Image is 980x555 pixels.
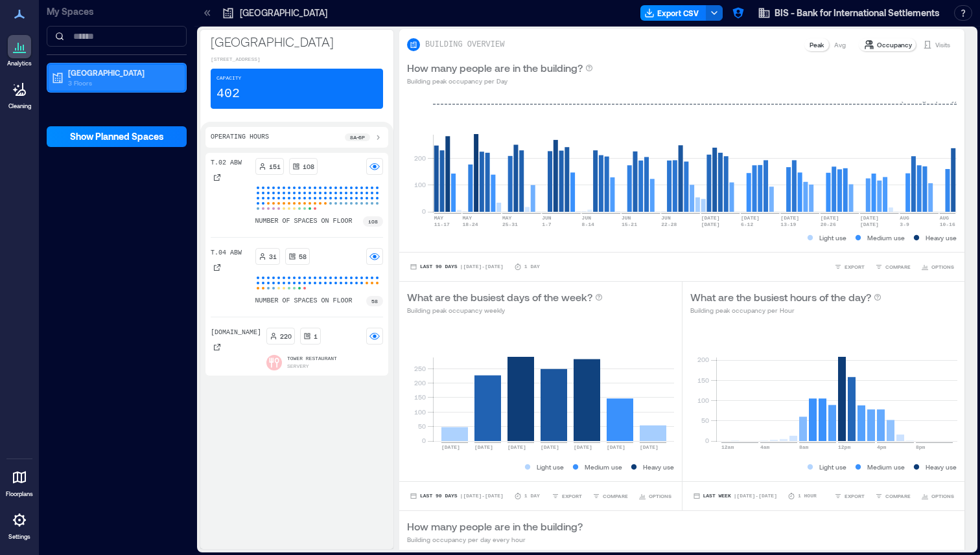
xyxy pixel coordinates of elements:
[810,40,824,50] p: Peak
[585,462,622,472] p: Medium use
[877,40,912,50] p: Occupancy
[622,221,637,227] text: 15-21
[407,490,506,503] button: Last 90 Days |[DATE]-[DATE]
[860,221,879,227] text: [DATE]
[407,305,603,315] p: Building peak occupancy weekly
[590,490,631,503] button: COMPARE
[47,5,187,18] p: My Spaces
[798,492,817,500] p: 1 Hour
[269,161,281,172] p: 151
[407,534,583,545] p: Building occupancy per day every hour
[3,74,36,114] a: Cleaning
[775,6,940,19] span: BIS - Bank for International Settlements
[574,444,592,450] text: [DATE]
[741,221,753,227] text: 6-12
[524,492,540,500] p: 1 Day
[350,133,365,141] p: 8a - 6p
[8,533,30,541] p: Settings
[255,216,353,227] p: number of spaces on floor
[211,56,383,63] p: [STREET_ADDRESS]
[741,215,760,221] text: [DATE]
[4,504,35,545] a: Settings
[47,126,187,147] button: Show Planned Spaces
[414,379,426,387] tspan: 200
[780,215,799,221] text: [DATE]
[582,221,594,227] text: 8-14
[407,519,583,534] p: How many people are in the building?
[425,40,504,50] p: BUILDING OVERVIEW
[211,132,269,142] p: Operating Hours
[661,215,671,221] text: JUN
[414,181,426,188] tspan: 100
[690,490,780,503] button: Last Week |[DATE]-[DATE]
[68,78,177,88] p: 3 Floors
[799,444,809,450] text: 8am
[643,462,674,472] p: Heavy use
[414,154,426,162] tspan: 200
[832,260,867,273] button: EXPORT
[434,215,444,221] text: MAY
[926,462,957,472] p: Heavy use
[280,331,292,341] p: 220
[502,221,518,227] text: 25-31
[418,422,426,430] tspan: 50
[697,396,708,404] tspan: 100
[422,207,426,215] tspan: 0
[507,444,526,450] text: [DATE]
[562,492,582,500] span: EXPORT
[255,296,353,306] p: number of spaces on floor
[314,331,318,341] p: 1
[701,221,720,227] text: [DATE]
[690,305,881,315] p: Building peak occupancy per Hour
[760,444,770,450] text: 4am
[640,444,659,450] text: [DATE]
[940,221,955,227] text: 10-16
[407,289,592,305] p: What are the busiest days of the week?
[6,490,33,498] p: Floorplans
[211,248,242,258] p: T.04 ABW
[541,444,559,450] text: [DATE]
[299,251,307,262] p: 58
[872,260,913,273] button: COMPARE
[216,74,241,82] p: Capacity
[690,289,871,305] p: What are the busiest hours of the day?
[70,130,164,143] span: Show Planned Spaces
[900,215,909,221] text: AUG
[407,76,593,86] p: Building peak occupancy per Day
[885,263,911,271] span: COMPARE
[697,356,708,363] tspan: 200
[463,221,478,227] text: 18-24
[3,31,36,71] a: Analytics
[211,158,242,168] p: T.02 ABW
[474,444,493,450] text: [DATE]
[832,490,867,503] button: EXPORT
[414,365,426,372] tspan: 250
[502,215,512,221] text: MAY
[211,32,383,51] p: [GEOGRAPHIC_DATA]
[211,328,261,338] p: [DOMAIN_NAME]
[931,492,954,500] span: OPTIONS
[935,40,950,50] p: Visits
[867,462,905,472] p: Medium use
[661,221,677,227] text: 22-28
[407,260,506,273] button: Last 90 Days |[DATE]-[DATE]
[697,376,708,384] tspan: 150
[877,444,887,450] text: 4pm
[269,251,277,262] p: 31
[780,221,796,227] text: 13-19
[524,263,540,271] p: 1 Day
[819,232,846,243] p: Light use
[821,221,836,227] text: 20-26
[838,444,850,450] text: 12pm
[441,444,460,450] text: [DATE]
[240,6,327,19] p: [GEOGRAPHIC_DATA]
[754,3,944,23] button: BIS - Bank for International Settlements
[640,5,706,21] button: Export CSV
[537,462,564,472] p: Light use
[7,60,32,67] p: Analytics
[607,444,625,450] text: [DATE]
[845,263,865,271] span: EXPORT
[819,462,846,472] p: Light use
[649,492,671,500] span: OPTIONS
[8,102,31,110] p: Cleaning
